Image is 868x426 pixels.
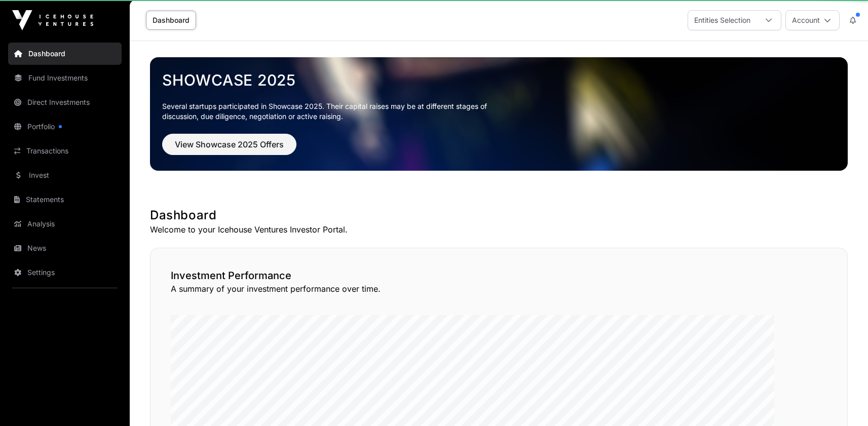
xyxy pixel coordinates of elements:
p: Several startups participated in Showcase 2025. Their capital raises may be at different stages o... [162,101,503,122]
a: Dashboard [8,43,122,65]
a: Transactions [8,140,122,162]
a: Direct Investments [8,91,122,113]
a: Fund Investments [8,67,122,89]
a: Dashboard [146,11,196,30]
img: Showcase 2025 [150,57,848,171]
img: Icehouse Ventures Logo [12,10,93,30]
button: Account [785,10,840,30]
p: Welcome to your Icehouse Ventures Investor Portal. [150,223,848,236]
h2: Investment Performance [171,268,827,283]
iframe: Chat Widget [817,377,868,426]
a: Invest [8,164,122,186]
a: Settings [8,261,122,284]
a: Statements [8,188,122,211]
p: A summary of your investment performance over time. [171,283,827,295]
h1: Dashboard [150,207,848,223]
div: Entities Selection [688,11,757,30]
a: Analysis [8,213,122,235]
a: Showcase 2025 [162,71,836,89]
span: View Showcase 2025 Offers [175,138,284,150]
a: News [8,237,122,259]
a: Portfolio [8,115,122,138]
button: View Showcase 2025 Offers [162,134,296,155]
a: View Showcase 2025 Offers [162,144,296,154]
